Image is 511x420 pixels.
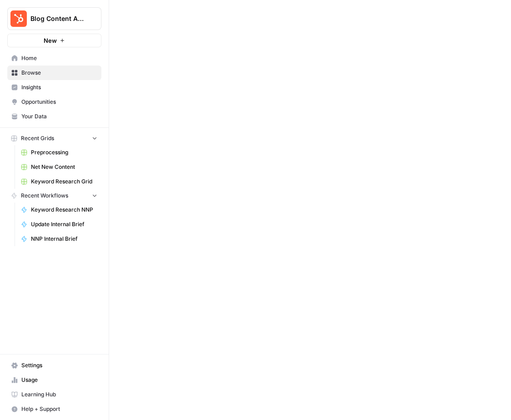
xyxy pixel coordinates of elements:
[7,34,101,47] button: New
[17,232,101,246] a: NNP Internal Brief
[30,14,85,23] span: Blog Content Action Plan
[17,160,101,174] a: Net New Content
[31,235,97,243] span: NNP Internal Brief
[31,206,97,214] span: Keyword Research NNP
[7,387,101,402] a: Learning Hub
[31,163,97,171] span: Net New Content
[7,109,101,124] a: Your Data
[21,361,97,369] span: Settings
[31,220,97,228] span: Update Internal Brief
[17,174,101,189] a: Keyword Research Grid
[21,192,68,200] span: Recent Workflows
[7,66,101,80] a: Browse
[31,148,97,157] span: Preprocessing
[7,51,101,66] a: Home
[7,95,101,109] a: Opportunities
[7,189,101,202] button: Recent Workflows
[17,202,101,217] a: Keyword Research NNP
[44,36,57,45] span: New
[21,69,97,77] span: Browse
[21,112,97,121] span: Your Data
[17,217,101,232] a: Update Internal Brief
[17,145,101,160] a: Preprocessing
[10,10,27,27] img: Blog Content Action Plan Logo
[7,358,101,373] a: Settings
[7,373,101,387] a: Usage
[7,7,101,30] button: Workspace: Blog Content Action Plan
[31,177,97,186] span: Keyword Research Grid
[7,80,101,95] a: Insights
[7,132,101,145] button: Recent Grids
[21,405,97,413] span: Help + Support
[21,390,97,399] span: Learning Hub
[21,98,97,106] span: Opportunities
[7,402,101,416] button: Help + Support
[21,54,97,62] span: Home
[21,83,97,91] span: Insights
[21,376,97,384] span: Usage
[21,134,54,142] span: Recent Grids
